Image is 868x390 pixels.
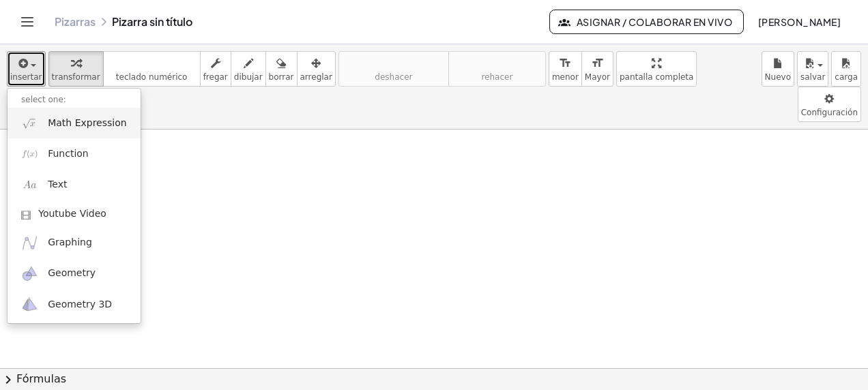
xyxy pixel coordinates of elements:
button: pantalla completa [616,51,697,87]
button: Nuevo [762,51,794,87]
button: [PERSON_NAME] [747,10,852,34]
span: menor [552,72,579,82]
a: Geometry 3D [8,289,141,320]
span: deshacer [375,72,412,82]
img: ggb-3d.svg [21,296,38,313]
button: Configuración [798,87,861,122]
span: Function [48,147,89,161]
button: salvar [797,51,828,87]
button: borrar [265,51,298,87]
span: dibujar [234,72,263,82]
a: Geometry [8,258,141,289]
span: insertar [10,72,42,82]
a: Youtube Video [8,200,141,228]
button: rehacerrehacer [448,51,546,87]
button: tecladoteclado numérico [103,51,201,87]
button: arreglar [297,51,336,87]
button: fregar [200,51,231,87]
i: format_size [591,55,604,72]
button: transformar [48,51,104,87]
span: Mayor [585,72,610,82]
span: fregar [203,72,228,82]
a: Function [8,138,141,169]
span: Text [48,178,67,192]
a: Pizarras [55,15,96,29]
span: transformar [52,72,100,82]
span: Graphing [48,236,92,250]
a: Graphing [8,228,141,258]
button: deshacerdeshacer [338,51,449,87]
button: Alternar navegación [16,11,38,33]
button: format_sizeMayor [581,51,613,87]
a: Math Expression [8,108,141,138]
a: Text [8,170,141,200]
span: salvar [800,72,825,82]
span: Geometry [48,267,96,280]
span: Geometry 3D [48,298,112,312]
button: format_sizemenor [549,51,582,87]
img: ggb-geometry.svg [21,265,38,282]
button: Asignar / Colaborar en vivo [549,10,744,34]
button: dibujar [231,51,266,87]
i: rehacer [452,55,542,72]
img: f_x.png [21,145,38,162]
i: teclado [106,55,197,72]
img: Aa.png [21,177,38,194]
span: pantalla completa [620,72,694,82]
button: insertar [7,51,46,87]
span: Configuración [801,108,858,117]
span: Math Expression [48,117,126,130]
span: borrar [269,72,294,82]
font: Asignar / Colaborar en vivo [576,16,732,28]
span: rehacer [481,72,512,82]
i: deshacer [342,55,446,72]
span: carga [835,72,858,82]
img: sqrt_x.png [21,115,38,132]
font: [PERSON_NAME] [757,16,841,28]
span: Youtube Video [38,207,106,221]
img: ggb-graphing.svg [21,235,38,252]
li: select one: [8,92,141,108]
span: teclado numérico [116,72,188,82]
font: Fórmulas [16,372,66,387]
i: format_size [559,55,572,72]
button: carga [831,51,861,87]
span: Nuevo [765,72,791,82]
span: arreglar [300,72,332,82]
